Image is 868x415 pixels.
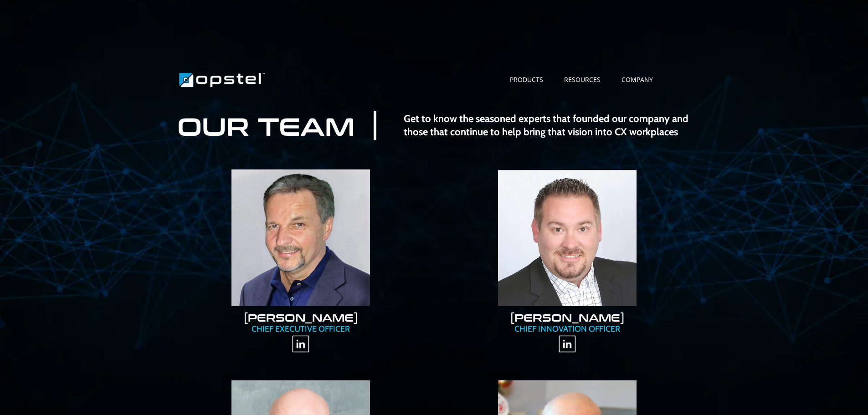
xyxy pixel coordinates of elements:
[448,169,687,306] a: https://www.opstel.com/paulp
[243,310,358,324] a: [PERSON_NAME]
[510,310,625,324] a: [PERSON_NAME]
[181,169,421,306] a: https://www.opstel.com/tonyd
[611,75,663,85] a: COMPANY
[554,75,611,85] a: RESOURCES
[177,69,267,91] img: Brand Logo
[499,75,554,85] a: PRODUCTS
[181,335,421,353] a: https://www.linkedin.com/in/tony-degaetano-479431/
[404,113,688,138] strong: Get to know the seasoned experts that founded our company and those that continue to help bring t...
[448,335,687,353] a: https://www.linkedin.com/in/pprinke/
[177,324,425,334] p: CHIEF EXECUTIVE OFFICER
[177,109,356,142] p: OUR TEAM
[177,74,267,84] a: https://www.opstel.com/
[443,324,692,334] p: CHIEF INNOVATION OFFICER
